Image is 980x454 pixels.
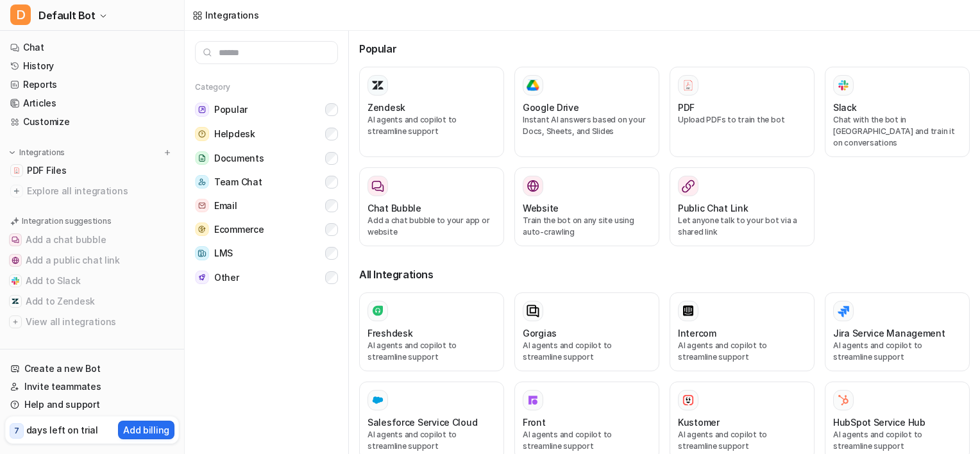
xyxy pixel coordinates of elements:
[514,292,659,371] button: GorgiasAI agents and copilot to streamline support
[214,152,264,165] span: Documents
[678,340,806,363] p: AI agents and copilot to streamline support
[214,223,264,236] span: Ecommerce
[367,429,496,452] p: AI agents and copilot to streamline support
[5,162,179,180] a: PDF FilesPDF Files
[5,291,179,312] button: Add to ZendeskAdd to Zendesk
[5,38,179,56] a: Chat
[367,326,412,340] h3: Freshdesk
[523,326,557,340] h3: Gorgias
[833,326,945,340] h3: Jira Service Management
[833,101,857,114] h3: Slack
[5,113,179,131] a: Customize
[5,271,179,291] button: Add to SlackAdd to Slack
[367,101,405,114] h3: Zendesk
[523,201,559,215] h3: Website
[371,394,384,407] img: Salesforce Service Cloud
[195,97,338,122] button: PopularPopular
[837,394,850,407] img: HubSpot Service Hub
[118,421,174,439] button: Add billing
[195,82,338,92] h5: Category
[514,67,659,157] button: Google DriveGoogle DriveInstant AI answers based on your Docs, Sheets, and Slides
[195,103,209,117] img: Popular
[678,326,716,340] h3: Intercom
[123,423,169,437] p: Add billing
[359,41,970,56] h3: Popular
[195,271,209,284] img: Other
[514,167,659,246] button: WebsiteWebsiteTrain the bot on any site using auto-crawling
[195,265,338,289] button: OtherOther
[833,114,961,149] p: Chat with the bot in [GEOGRAPHIC_DATA] and train it on conversations
[359,292,504,371] button: FreshdeskAI agents and copilot to streamline support
[837,78,850,92] img: Slack
[527,80,539,91] img: Google Drive
[682,394,695,407] img: Kustomer
[13,167,21,174] img: PDF Files
[214,176,262,189] span: Team Chat
[825,67,970,157] button: SlackSlackChat with the bot in [GEOGRAPHIC_DATA] and train it on conversations
[678,215,806,238] p: Let anyone talk to your bot via a shared link
[195,194,338,217] button: EmailEmail
[523,114,651,137] p: Instant AI answers based on your Docs, Sheets, and Slides
[359,167,504,246] button: Chat BubbleAdd a chat bubble to your app or website
[5,146,69,159] button: Integrations
[195,241,338,265] button: LMSLMS
[195,122,338,146] button: HelpdeskHelpdesk
[825,292,970,371] button: Jira Service ManagementAI agents and copilot to streamline support
[12,318,19,326] img: View all integrations
[523,416,546,429] h3: Front
[195,151,209,165] img: Documents
[5,94,179,112] a: Articles
[195,223,209,236] img: Ecommerce
[833,416,925,429] h3: HubSpot Service Hub
[5,378,179,396] a: Invite teammates
[14,425,19,437] p: 7
[192,8,259,22] a: Integrations
[214,199,237,212] span: Email
[27,181,174,201] span: Explore all integrations
[670,292,815,371] button: IntercomAI agents and copilot to streamline support
[195,127,209,141] img: Helpdesk
[22,215,111,227] p: Integration suggestions
[678,114,806,126] p: Upload PDFs to train the bot
[27,164,66,177] span: PDF Files
[523,215,651,238] p: Train the bot on any site using auto-crawling
[8,148,17,157] img: expand menu
[195,170,338,194] button: Team ChatTeam Chat
[527,180,539,192] img: Website
[10,4,31,25] span: D
[367,215,496,238] p: Add a chat bubble to your app or website
[5,57,179,75] a: History
[367,340,496,363] p: AI agents and copilot to streamline support
[195,175,209,189] img: Team Chat
[12,298,19,305] img: Add to Zendesk
[367,416,477,429] h3: Salesforce Service Cloud
[833,340,961,363] p: AI agents and copilot to streamline support
[38,6,96,24] span: Default Bot
[5,230,179,250] button: Add a chat bubbleAdd a chat bubble
[682,79,695,91] img: PDF
[12,256,19,264] img: Add a public chat link
[678,429,806,452] p: AI agents and copilot to streamline support
[367,201,421,215] h3: Chat Bubble
[163,148,172,157] img: menu_add.svg
[214,128,255,140] span: Helpdesk
[214,103,248,116] span: Popular
[670,167,815,246] button: Public Chat LinkLet anyone talk to your bot via a shared link
[523,340,651,363] p: AI agents and copilot to streamline support
[833,429,961,452] p: AI agents and copilot to streamline support
[5,360,179,378] a: Create a new Bot
[678,101,695,114] h3: PDF
[523,429,651,452] p: AI agents and copilot to streamline support
[195,199,209,212] img: Email
[26,423,98,437] p: days left on trial
[5,250,179,271] button: Add a public chat linkAdd a public chat link
[523,101,579,114] h3: Google Drive
[678,416,720,429] h3: Kustomer
[195,146,338,170] button: DocumentsDocuments
[5,76,179,94] a: Reports
[527,394,539,407] img: Front
[5,182,179,200] a: Explore all integrations
[5,396,179,414] a: Help and support
[214,271,239,284] span: Other
[359,67,504,157] button: ZendeskAI agents and copilot to streamline support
